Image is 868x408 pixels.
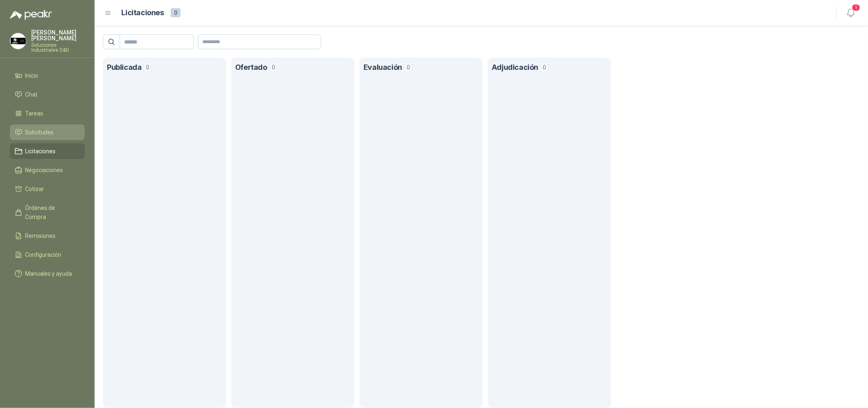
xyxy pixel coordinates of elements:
[25,71,39,80] span: Inicio
[10,106,85,121] a: Tareas
[10,87,85,102] a: Chat
[25,250,62,259] span: Configuración
[144,62,151,72] span: 0
[25,166,63,175] span: Negociaciones
[171,8,181,17] span: 0
[31,43,85,53] p: Soluciones Industriales D&D
[25,109,44,118] span: Tareas
[541,62,548,72] span: 0
[107,62,141,74] h1: Publicada
[10,181,85,197] a: Cotizar
[25,231,56,240] span: Remisiones
[10,228,85,244] a: Remisiones
[25,128,54,137] span: Solicitudes
[10,10,52,20] img: Logo peakr
[25,90,38,99] span: Chat
[10,68,85,83] a: Inicio
[10,200,85,225] a: Órdenes de Compra
[10,33,26,49] img: Company Logo
[10,162,85,178] a: Negociaciones
[31,30,85,41] p: [PERSON_NAME] [PERSON_NAME]
[843,6,858,21] button: 1
[25,184,44,194] span: Cotizar
[10,266,85,281] a: Manuales y ayuda
[122,7,164,19] h1: Licitaciones
[10,247,85,263] a: Configuración
[492,62,538,74] h1: Adjudicación
[852,4,861,12] span: 1
[270,62,277,72] span: 0
[10,143,85,159] a: Licitaciones
[235,62,267,74] h1: Ofertado
[25,203,77,221] span: Órdenes de Compra
[405,62,412,72] span: 0
[25,147,56,156] span: Licitaciones
[363,62,402,74] h1: Evaluación
[10,124,85,140] a: Solicitudes
[25,269,72,278] span: Manuales y ayuda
